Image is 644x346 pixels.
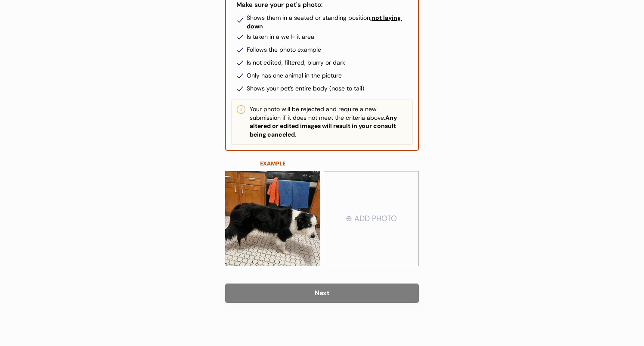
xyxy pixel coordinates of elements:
[247,46,413,54] div: Follows the photo example
[247,59,413,67] div: Is not edited, filtered, blurry or dark
[247,33,413,41] div: Is taken in a well-lit area
[231,0,323,14] div: Make sure your pet's photo:
[225,171,320,267] img: SnickersResizedRight.png
[247,84,413,93] div: Shows your pet’s entire body (nose to tail)
[247,14,413,31] div: Shows them in a seated or standing position,
[249,159,297,167] div: EXAMPLE
[250,114,398,138] strong: Any altered or edited images will result in your consult being canceled.
[247,14,402,30] u: not laying down
[225,284,419,303] button: Next
[250,105,407,139] div: Your photo will be rejected and require a new submission if it does not meet the criteria above.
[247,72,413,80] div: Only has one animal in the picture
